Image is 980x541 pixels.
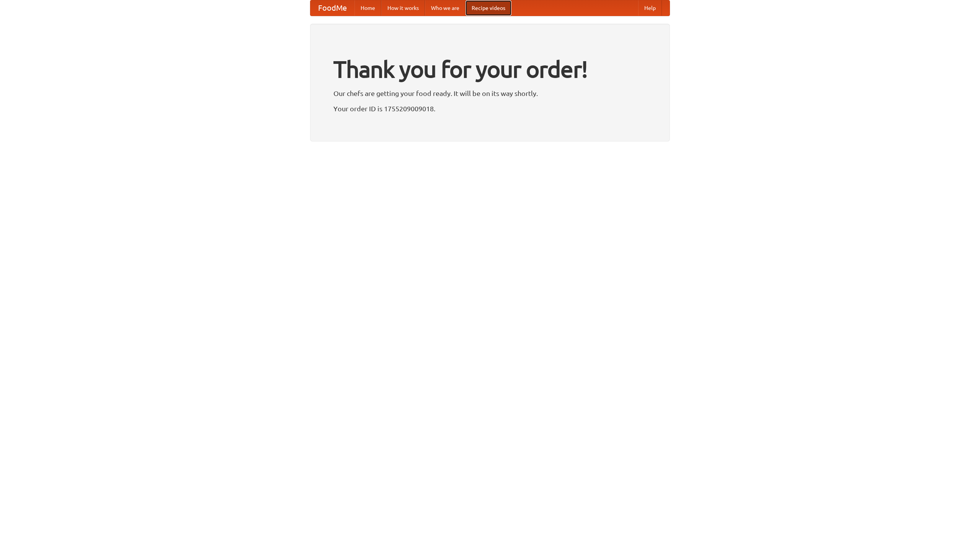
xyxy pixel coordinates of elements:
a: How it works [381,0,425,16]
a: Recipe videos [465,0,511,16]
p: Your order ID is 1755209009018. [333,103,647,114]
h1: Thank you for your order! [333,51,647,88]
a: FoodMe [310,0,354,16]
a: Help [638,0,662,16]
p: Our chefs are getting your food ready. It will be on its way shortly. [333,88,647,99]
a: Who we are [425,0,465,16]
a: Home [354,0,381,16]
